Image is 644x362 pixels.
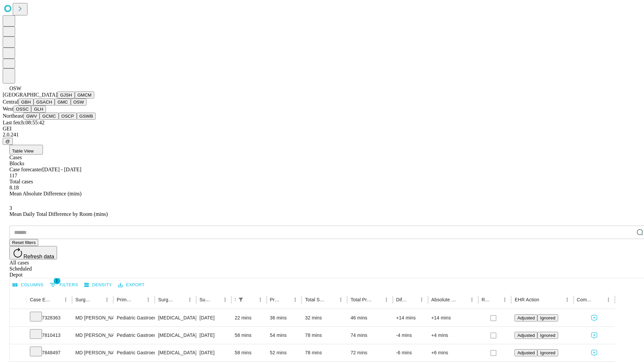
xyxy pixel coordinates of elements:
div: +4 mins [431,327,475,344]
div: 74 mins [351,327,389,344]
button: Expand [13,312,23,324]
button: Menu [256,295,265,304]
div: 32 mins [305,309,344,326]
button: Refresh data [9,246,57,259]
span: Refresh data [23,254,54,259]
button: Table View [9,145,43,155]
button: Sort [594,295,604,304]
div: 46 mins [351,309,389,326]
button: Menu [102,295,112,304]
button: Adjusted [515,349,537,356]
button: GSACH [34,99,55,106]
div: Comments [577,297,594,302]
span: [GEOGRAPHIC_DATA] [3,92,57,98]
div: +14 mins [396,309,425,326]
div: Predicted In Room Duration [270,297,281,302]
button: GBH [18,99,34,106]
span: Ignored [540,315,555,320]
button: Menu [144,295,153,304]
span: Ignored [540,333,555,338]
button: Menu [382,295,391,304]
button: GMCM [75,92,94,99]
button: Menu [220,295,230,304]
div: +14 mins [431,309,475,326]
button: Sort [491,295,500,304]
div: Pediatric Gastroenterology [117,344,151,361]
button: Sort [211,295,220,304]
div: 2.0.241 [3,132,641,138]
span: 117 [9,173,17,178]
div: +6 mins [431,344,475,361]
button: Menu [417,295,426,304]
button: Sort [540,295,549,304]
button: Select columns [11,280,45,290]
div: 1 active filter [236,295,246,304]
span: Ignored [540,350,555,355]
div: MD [PERSON_NAME] [PERSON_NAME] Md [75,327,110,344]
span: Mean Absolute Difference (mins) [9,191,82,196]
div: [DATE] [200,309,228,326]
div: Resolved in EHR [482,297,490,302]
div: -4 mins [396,327,425,344]
div: -6 mins [396,344,425,361]
button: Sort [408,295,417,304]
button: Ignored [537,314,558,321]
button: Sort [176,295,185,304]
div: Surgery Name [158,297,175,302]
div: Surgery Date [200,297,210,302]
button: Menu [562,295,572,304]
button: GJSH [57,92,75,99]
div: 78 mins [305,344,344,361]
button: Sort [93,295,102,304]
div: Total Scheduled Duration [305,297,326,302]
span: Northeast [3,113,23,119]
span: Last fetch: 08:55:42 [3,120,45,125]
button: Ignored [537,349,558,356]
span: Adjusted [517,315,535,320]
button: Sort [327,295,336,304]
button: Sort [134,295,144,304]
div: [MEDICAL_DATA] (EGD), FLEXIBLE, TRANSORAL, WITH [MEDICAL_DATA] SINGLE OR MULTIPLE [158,327,193,344]
button: Menu [185,295,195,304]
div: EHR Action [515,297,539,302]
div: [MEDICAL_DATA] (EGD), FLEXIBLE, TRANSORAL, WITH [MEDICAL_DATA] SINGLE OR MULTIPLE [158,344,193,361]
button: Ignored [537,332,558,339]
button: Sort [372,295,382,304]
button: Adjusted [515,314,537,321]
div: 54 mins [270,327,299,344]
div: MD [PERSON_NAME] [PERSON_NAME] Md [75,309,110,326]
div: 58 mins [235,327,263,344]
span: [DATE] - [DATE] [42,167,81,172]
span: 1 [54,278,60,284]
button: Sort [281,295,290,304]
button: OSSC [13,106,32,113]
div: MD [PERSON_NAME] [PERSON_NAME] Md [75,344,110,361]
div: 7848497 [30,344,69,361]
button: Density [83,280,114,290]
button: GMC [55,99,70,106]
div: 7810413 [30,327,69,344]
div: Scheduled In Room Duration [235,297,235,302]
span: Mean Daily Total Difference by Room (mins) [9,211,108,217]
button: Menu [604,295,613,304]
button: GCMC [40,113,59,120]
button: Sort [458,295,467,304]
div: Absolute Difference [431,297,457,302]
div: Surgeon Name [75,297,92,302]
button: Export [116,280,146,290]
button: Menu [290,295,300,304]
button: Sort [246,295,256,304]
button: Reset filters [9,239,38,246]
button: Menu [336,295,345,304]
span: Reset filters [12,240,36,245]
div: 78 mins [305,327,344,344]
span: 8.18 [9,185,19,190]
div: 22 mins [235,309,263,326]
span: Adjusted [517,333,535,338]
span: Central [3,99,18,105]
button: @ [3,138,13,145]
button: Menu [61,295,70,304]
div: 7328363 [30,309,69,326]
div: 36 mins [270,309,299,326]
span: 3 [9,205,12,211]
